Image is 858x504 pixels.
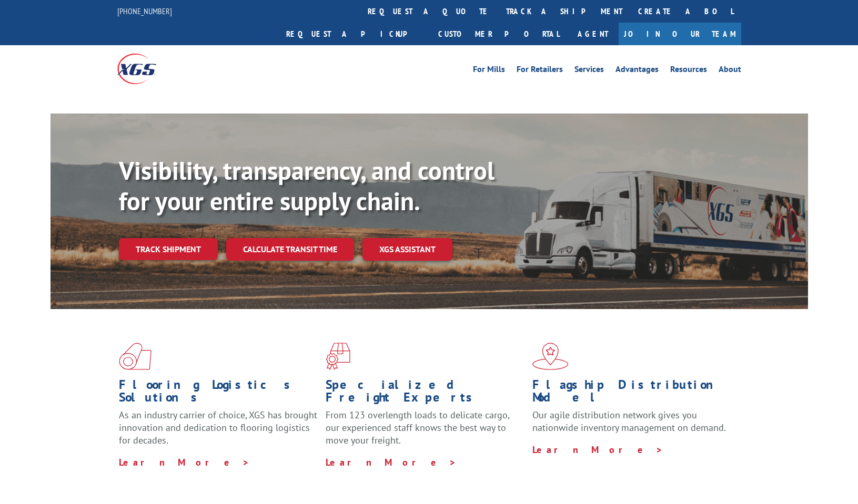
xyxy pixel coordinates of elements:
a: Learn More > [532,444,663,456]
a: Agent [567,23,619,45]
a: Resources [670,65,707,77]
a: Join Our Team [619,23,741,45]
b: Visibility, transparency, and control for your entire supply chain. [119,154,494,217]
a: For Mills [473,65,505,77]
a: Customer Portal [430,23,567,45]
span: As an industry carrier of choice, XGS has brought innovation and dedication to flooring logistics... [119,409,317,446]
a: About [719,65,741,77]
a: Track shipment [119,238,218,260]
p: From 123 overlength loads to delicate cargo, our experienced staff knows the best way to move you... [326,409,524,456]
span: Our agile distribution network gives you nationwide inventory management on demand. [532,409,726,434]
h1: Specialized Freight Experts [326,378,524,409]
a: Learn More > [326,456,457,468]
a: Services [574,65,604,77]
h1: Flagship Distribution Model [532,378,731,409]
a: [PHONE_NUMBER] [117,6,172,16]
a: Advantages [615,65,659,77]
img: xgs-icon-total-supply-chain-intelligence-red [119,343,152,370]
img: xgs-icon-focused-on-flooring-red [326,343,350,370]
a: Calculate transit time [226,238,354,261]
h1: Flooring Logistics Solutions [119,378,318,409]
a: XGS ASSISTANT [362,238,452,261]
a: Request a pickup [278,23,430,45]
img: xgs-icon-flagship-distribution-model-red [532,343,569,370]
a: Learn More > [119,456,250,468]
a: For Retailers [517,65,563,77]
